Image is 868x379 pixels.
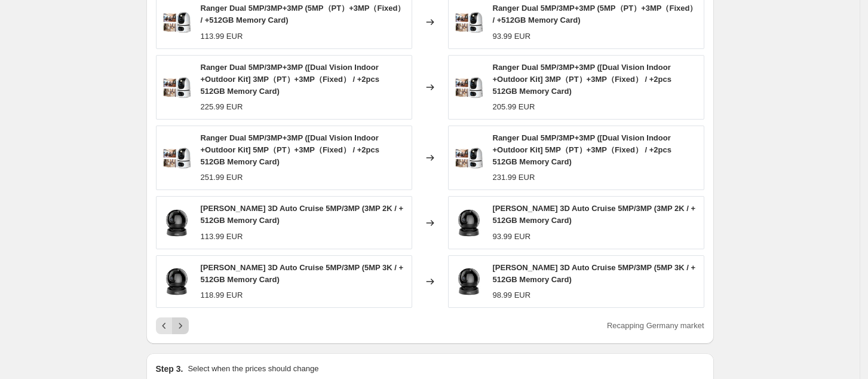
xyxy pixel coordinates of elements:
img: dual-vision-kit-380989_80x.jpg [162,69,191,105]
div: 231.99 EUR [493,172,535,184]
span: Ranger Dual 5MP/3MP+3MP ([Dual Vision Indoor +Outdoor Kit] 3MP（PT）+3MP（Fixed） / +2pcs 512GB Memor... [493,63,671,96]
img: rex-3d-auto-cruise-5mp3mp-124636_80x.jpg [455,205,483,241]
div: 225.99 EUR [201,101,243,113]
p: Select when the prices should change [188,363,318,375]
span: [PERSON_NAME] 3D Auto Cruise 5MP/3MP (3MP 2K / + 512GB Memory Card) [201,204,404,225]
img: dual-vision-kit-380989_80x.jpg [455,140,483,176]
span: [PERSON_NAME] 3D Auto Cruise 5MP/3MP (5MP 3K / + 512GB Memory Card) [493,263,696,284]
h2: Step 3. [156,363,183,375]
span: [PERSON_NAME] 3D Auto Cruise 5MP/3MP (3MP 2K / + 512GB Memory Card) [493,204,696,225]
div: 98.99 EUR [493,289,531,301]
img: dual-vision-kit-380989_80x.jpg [455,4,483,40]
span: [PERSON_NAME] 3D Auto Cruise 5MP/3MP (5MP 3K / + 512GB Memory Card) [201,263,404,284]
button: Previous [156,317,173,334]
div: 113.99 EUR [201,30,243,42]
img: rex-3d-auto-cruise-5mp3mp-124636_80x.jpg [162,205,191,241]
div: 93.99 EUR [493,30,531,42]
button: Next [172,317,189,334]
img: rex-3d-auto-cruise-5mp3mp-124636_80x.jpg [162,264,191,299]
nav: Pagination [156,317,189,334]
span: Recapping Germany market [607,321,704,330]
span: Ranger Dual 5MP/3MP+3MP (5MP（PT）+3MP（Fixed） / +512GB Memory Card) [201,4,406,25]
img: dual-vision-kit-380989_80x.jpg [455,69,483,105]
span: Ranger Dual 5MP/3MP+3MP ([Dual Vision Indoor +Outdoor Kit] 3MP（PT）+3MP（Fixed） / +2pcs 512GB Memor... [201,63,379,96]
span: Ranger Dual 5MP/3MP+3MP ([Dual Vision Indoor +Outdoor Kit] 5MP（PT）+3MP（Fixed） / +2pcs 512GB Memor... [201,133,379,166]
img: dual-vision-kit-380989_80x.jpg [162,140,191,176]
div: 118.99 EUR [201,289,243,301]
span: Ranger Dual 5MP/3MP+3MP (5MP（PT）+3MP（Fixed） / +512GB Memory Card) [493,4,698,25]
img: rex-3d-auto-cruise-5mp3mp-124636_80x.jpg [455,264,483,299]
span: Ranger Dual 5MP/3MP+3MP ([Dual Vision Indoor +Outdoor Kit] 5MP（PT）+3MP（Fixed） / +2pcs 512GB Memor... [493,133,671,166]
div: 251.99 EUR [201,172,243,184]
div: 93.99 EUR [493,231,531,243]
div: 205.99 EUR [493,101,535,113]
img: dual-vision-kit-380989_80x.jpg [162,4,191,40]
div: 113.99 EUR [201,231,243,243]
